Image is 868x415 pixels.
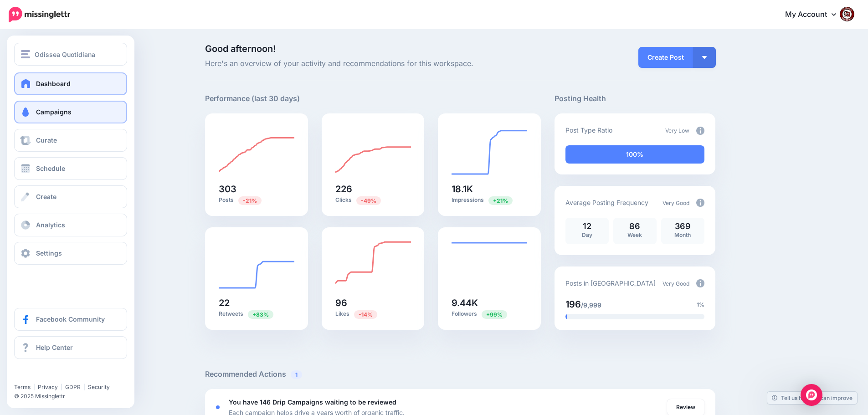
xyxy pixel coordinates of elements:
a: Schedule [14,157,127,180]
p: Average Posting Frequency [565,197,648,208]
span: Previous period: 445 [356,196,381,205]
img: menu.png [21,50,30,58]
h5: 9.44K [452,298,527,307]
span: Campaigns [36,108,72,116]
a: Dashboard [14,72,127,95]
span: Week [627,231,642,238]
span: Previous period: 15K [488,196,513,205]
span: Day [582,231,592,238]
a: Campaigns [14,101,127,123]
div: 100% of your posts in the last 30 days have been from Drip Campaigns [565,145,704,164]
span: | [83,384,85,390]
span: Good afternoon! [205,43,276,54]
p: Followers [452,310,527,318]
span: Very Good [663,280,689,287]
span: Previous period: 4.74K [482,310,507,319]
h5: 18.1K [452,184,527,194]
div: 1% of your posts in the last 30 days have been from Drip Campaigns [565,314,567,319]
a: Curate [14,129,127,152]
img: info-circle-grey.png [696,199,704,207]
a: Security [88,384,110,390]
div: <div class='status-dot small red margin-right'></div>Error [216,405,220,409]
a: My Account [776,4,854,26]
p: 12 [570,222,604,231]
h5: 22 [219,298,294,307]
span: 1% [697,300,704,309]
p: 369 [666,222,700,231]
span: Facebook Community [36,315,105,323]
h5: 226 [335,184,411,194]
span: /9,999 [581,301,601,309]
img: info-circle-grey.png [696,279,704,287]
h5: Recommended Actions [205,369,715,380]
span: Curate [36,136,57,144]
span: Dashboard [36,80,71,87]
a: Create Post [638,47,693,68]
a: Terms [14,384,31,390]
iframe: Twitter Follow Button [14,370,83,379]
p: Likes [335,310,411,318]
span: Previous period: 12 [248,310,273,319]
p: Post Type Ratio [565,125,612,135]
span: Previous period: 111 [354,310,377,319]
img: arrow-down-white.png [702,56,707,59]
span: Very Good [663,200,689,206]
p: Clicks [335,196,411,205]
div: Open Intercom Messenger [801,384,822,406]
p: Impressions [452,196,527,205]
span: Previous period: 384 [238,196,262,205]
a: Help Center [14,336,127,359]
span: Create [36,193,56,200]
p: Posts [219,196,294,205]
h5: 96 [335,298,411,307]
span: | [61,384,62,390]
a: Analytics [14,214,127,236]
button: Odissea Quotidiana [14,43,127,66]
a: GDPR [65,384,81,390]
a: Settings [14,242,127,265]
span: 1 [291,370,302,379]
h5: 303 [219,184,294,194]
span: Analytics [36,221,65,229]
a: Create [14,185,127,208]
span: Here's an overview of your activity and recommendations for this workspace. [205,58,541,70]
p: Retweets [219,310,294,318]
h5: Posting Health [555,93,715,104]
span: Very Low [665,127,689,134]
p: Posts in [GEOGRAPHIC_DATA] [565,278,656,288]
span: Help Center [36,343,73,351]
span: | [33,384,35,390]
span: Settings [36,249,62,257]
span: Odissea Quotidiana [35,49,95,60]
li: © 2025 Missinglettr [14,392,133,401]
span: 196 [565,299,581,310]
span: Month [674,231,691,238]
a: Privacy [38,384,58,390]
p: 86 [618,222,652,231]
img: Missinglettr [9,7,70,22]
img: info-circle-grey.png [696,127,704,135]
h5: Performance (last 30 days) [205,93,300,104]
b: You have 146 Drip Campaigns waiting to be reviewed [229,398,396,406]
span: Schedule [36,164,65,172]
a: Facebook Community [14,308,127,331]
a: Tell us how we can improve [767,392,857,404]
